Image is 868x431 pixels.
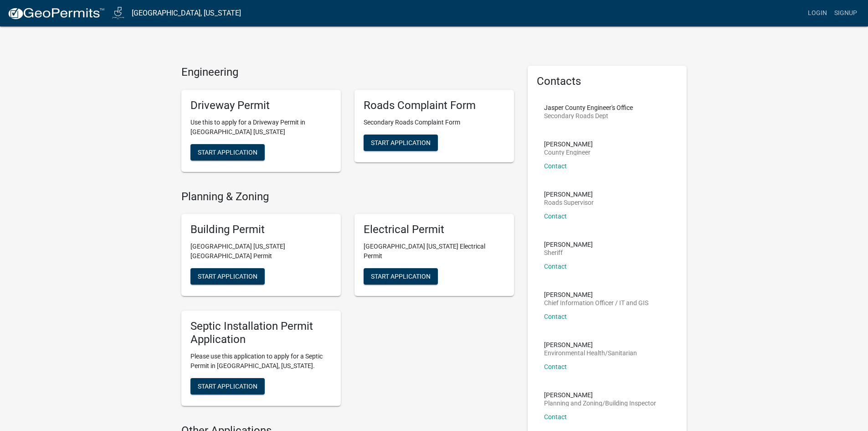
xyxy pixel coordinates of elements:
[190,118,332,137] p: Use this to apply for a Driveway Permit in [GEOGRAPHIC_DATA] [US_STATE]
[198,273,257,280] span: Start Application
[544,149,593,156] p: County Engineer
[190,144,265,161] button: Start Application
[132,5,241,21] a: [GEOGRAPHIC_DATA], [US_STATE]
[364,118,505,127] p: Secondary Roads Complaint Form
[544,400,656,406] p: Planning and Zoning/Building Inspector
[544,300,648,306] p: Chief Information Officer / IT and GIS
[190,378,265,395] button: Start Application
[190,242,332,261] p: [GEOGRAPHIC_DATA] [US_STATE][GEOGRAPHIC_DATA] Permit
[544,191,594,197] p: [PERSON_NAME]
[181,66,514,79] h4: Engineering
[544,313,567,320] a: Contact
[544,199,594,206] p: Roads Supervisor
[544,291,648,298] p: [PERSON_NAME]
[364,99,505,112] h5: Roads Complaint Form
[364,268,438,285] button: Start Application
[190,320,332,346] h5: Septic Installation Permit Application
[544,392,656,398] p: [PERSON_NAME]
[190,268,265,285] button: Start Application
[537,75,678,88] h5: Contacts
[364,223,505,236] h5: Electrical Permit
[364,242,505,261] p: [GEOGRAPHIC_DATA] [US_STATE] Electrical Permit
[364,135,438,151] button: Start Application
[190,223,332,236] h5: Building Permit
[544,342,637,348] p: [PERSON_NAME]
[544,241,593,248] p: [PERSON_NAME]
[544,162,567,170] a: Contact
[831,5,861,22] a: Signup
[544,363,567,370] a: Contact
[198,382,257,389] span: Start Application
[198,148,257,156] span: Start Application
[544,104,633,111] p: Jasper County Engineer's Office
[544,413,567,421] a: Contact
[190,99,332,112] h5: Driveway Permit
[190,352,332,371] p: Please use this application to apply for a Septic Permit in [GEOGRAPHIC_DATA], [US_STATE].
[371,139,431,146] span: Start Application
[544,141,593,147] p: [PERSON_NAME]
[544,249,593,256] p: Sheriff
[804,5,831,22] a: Login
[544,213,567,220] a: Contact
[544,350,637,356] p: Environmental Health/Sanitarian
[371,273,431,280] span: Start Application
[544,113,633,119] p: Secondary Roads Dept
[544,263,567,270] a: Contact
[181,190,514,203] h4: Planning & Zoning
[112,7,124,19] img: Jasper County, Iowa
